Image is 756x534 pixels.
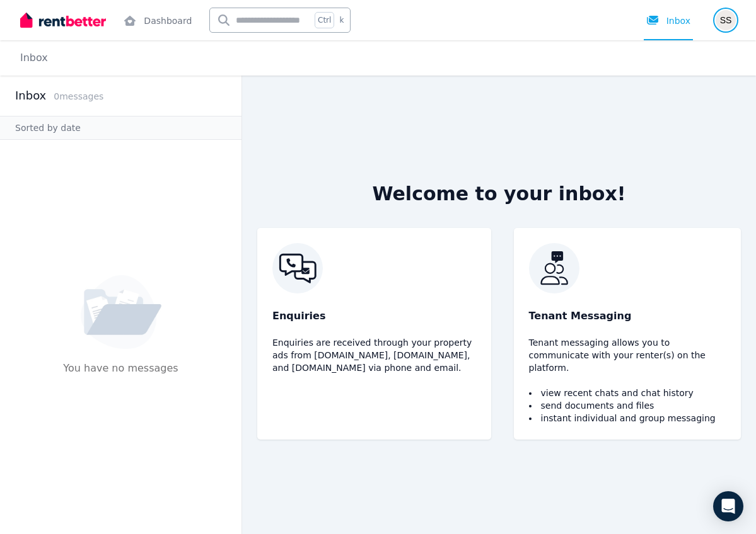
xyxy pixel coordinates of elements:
[272,243,476,293] img: RentBetter Inbox
[713,491,743,521] div: Open Intercom Messenger
[529,336,726,374] p: Tenant messaging allows you to communicate with your renter(s) on the platform.
[646,14,690,27] div: Inbox
[81,275,161,349] img: No Message Available
[529,412,726,424] li: instant individual and group messaging
[272,336,476,374] p: Enquiries are received through your property ads from [DOMAIN_NAME], [DOMAIN_NAME], and [DOMAIN_N...
[315,12,334,28] span: Ctrl
[20,52,48,64] a: Inbox
[20,11,106,30] img: RentBetter
[54,91,103,101] span: 0 message s
[15,87,46,105] h2: Inbox
[529,387,726,399] li: view recent chats and chat history
[529,309,632,324] span: Tenant Messaging
[529,243,726,293] img: RentBetter Inbox
[716,10,736,30] img: Samantha Shippley
[529,399,726,412] li: send documents and files
[272,309,476,324] p: Enquiries
[372,183,625,205] h2: Welcome to your inbox!
[63,361,178,399] p: You have no messages
[339,15,344,25] span: k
